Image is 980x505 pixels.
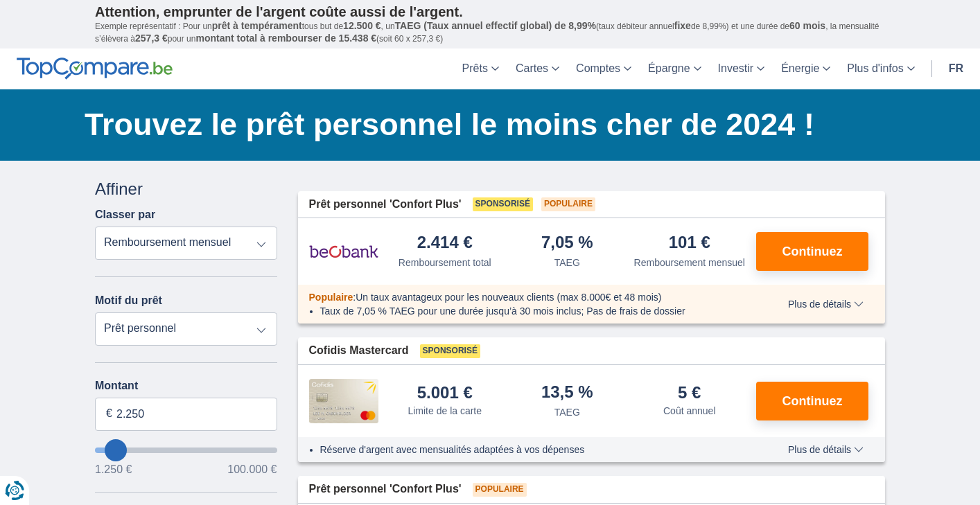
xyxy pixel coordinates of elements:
span: Populaire [309,292,353,303]
span: 60 mois [789,20,825,31]
a: Investir [710,48,773,89]
button: Plus de détails [778,299,874,310]
div: 5.001 € [417,384,473,401]
span: Un taux avantageux pour les nouveaux clients (max 8.000€ et 48 mois) [356,292,661,303]
span: Plus de détails [788,445,864,454]
div: TAEG [554,256,580,269]
div: Affiner [95,177,277,201]
span: 100.000 € [227,464,277,475]
input: wantToBorrow [95,448,277,453]
div: TAEG [554,405,580,419]
p: Attention, emprunter de l'argent coûte aussi de l'argent. [95,3,885,20]
div: : [298,290,759,304]
div: 2.414 € [417,234,473,253]
span: prêt à tempérament [212,20,302,31]
span: Prêt personnel 'Confort Plus' [309,197,462,213]
span: Sponsorisé [420,344,480,358]
span: Prêt personnel 'Confort Plus' [309,481,462,497]
div: Remboursement mensuel [634,256,745,269]
span: € [106,406,112,422]
span: Populaire [541,197,595,211]
a: Comptes [568,48,640,89]
div: 101 € [669,234,710,253]
div: Limite de la carte [408,404,482,418]
span: montant total à rembourser de 15.438 € [195,33,376,44]
div: Coût annuel [663,404,716,418]
span: 12.500 € [343,20,381,31]
label: Montant [95,380,277,392]
a: Énergie [773,48,839,89]
a: Cartes [507,48,568,89]
button: Plus de détails [778,444,874,455]
li: Réserve d'argent avec mensualités adaptées à vos dépenses [320,443,748,457]
a: Épargne [640,48,710,89]
div: 7,05 % [541,234,593,253]
span: Sponsorisé [473,197,533,211]
div: 13,5 % [541,384,593,402]
span: Plus de détails [788,299,864,309]
img: pret personnel Beobank [309,234,378,269]
div: 5 € [678,384,701,401]
a: fr [940,48,972,89]
p: Exemple représentatif : Pour un tous but de , un (taux débiteur annuel de 8,99%) et une durée de ... [95,20,885,45]
a: Prêts [454,48,507,89]
button: Continuez [756,232,868,271]
span: 1.250 € [95,464,132,475]
span: TAEG (Taux annuel effectif global) de 8,99% [395,20,596,31]
span: fixe [674,20,691,31]
a: Plus d'infos [839,48,922,89]
h1: Trouvez le prêt personnel le moins cher de 2024 ! [85,103,885,146]
label: Classer par [95,209,155,221]
label: Motif du prêt [95,294,162,307]
img: pret personnel Cofidis CC [309,379,378,423]
span: 257,3 € [135,33,168,44]
span: Cofidis Mastercard [309,343,409,359]
li: Taux de 7,05 % TAEG pour une durée jusqu’à 30 mois inclus; Pas de frais de dossier [320,304,748,318]
img: TopCompare [17,57,173,80]
span: Continuez [782,395,843,407]
span: Populaire [473,483,527,497]
div: Remboursement total [399,256,491,269]
button: Continuez [756,382,868,420]
span: Continuez [782,245,843,258]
